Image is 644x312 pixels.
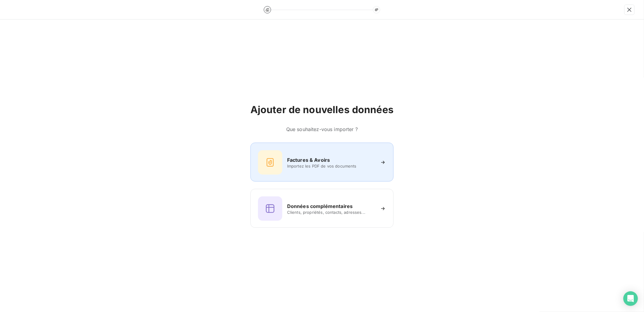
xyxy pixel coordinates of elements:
div: Open Intercom Messenger [623,291,638,306]
h6: Données complémentaires [287,203,353,210]
h2: Ajouter de nouvelles données [250,104,394,116]
span: Importez les PDF de vos documents [287,164,375,168]
h6: Que souhaitez-vous importer ? [250,126,394,133]
h6: Factures & Avoirs [287,156,330,164]
span: Clients, propriétés, contacts, adresses... [287,210,375,215]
